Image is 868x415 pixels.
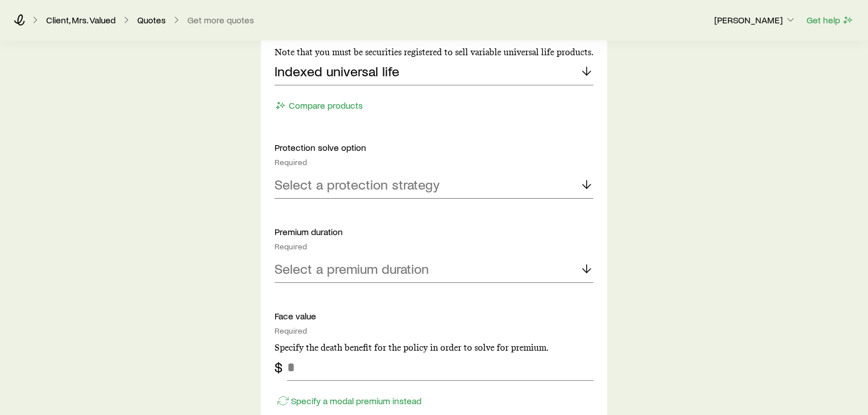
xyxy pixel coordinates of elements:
p: Specify the death benefit for the policy in order to solve for premium. [275,342,593,354]
a: Client, Mrs. Valued [46,15,116,26]
button: Get more quotes [187,15,255,26]
p: Select a protection strategy [275,176,440,192]
p: Face value [275,310,593,322]
p: Indexed universal life [275,63,399,79]
div: Required [275,242,593,251]
div: $ [275,359,282,375]
button: [PERSON_NAME] [714,14,797,27]
button: Compare products [275,99,363,112]
div: Required [275,158,593,167]
p: [PERSON_NAME] [714,14,796,26]
button: Get help [806,14,854,27]
p: Specify a modal premium instead [291,395,421,406]
div: Required [275,326,593,335]
a: Quotes [137,15,166,26]
p: Protection solve option [275,142,593,153]
button: Specify a modal premium instead [275,395,422,408]
p: Note that you must be securities registered to sell variable universal life products. [275,47,593,58]
p: Select a premium duration [275,261,429,277]
p: Premium duration [275,226,593,237]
